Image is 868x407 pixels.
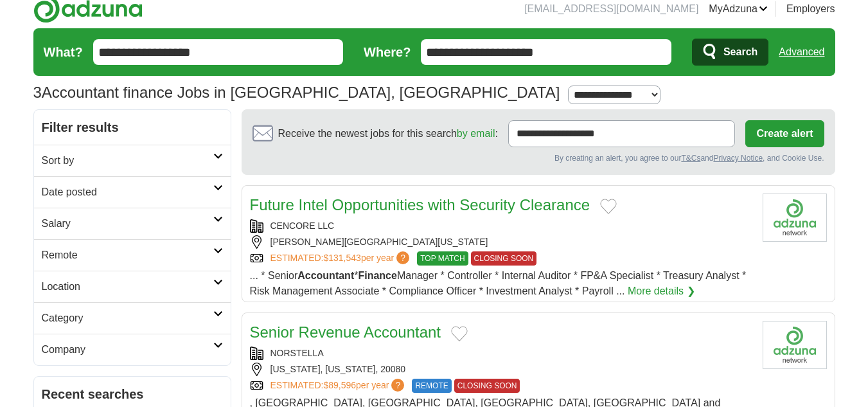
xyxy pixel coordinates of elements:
h2: Sort by [42,153,213,168]
h2: Location [42,279,213,294]
a: Company [34,334,231,365]
button: Add to favorite jobs [600,199,617,214]
h2: Filter results [34,110,231,145]
a: MyAdzuna [709,1,768,17]
h1: Accountant finance Jobs in [GEOGRAPHIC_DATA], [GEOGRAPHIC_DATA] [33,84,560,101]
span: REMOTE [412,379,451,393]
a: Date posted [34,176,231,208]
span: ? [396,251,409,264]
li: [EMAIL_ADDRESS][DOMAIN_NAME] [524,1,698,17]
a: ESTIMATED:$131,543per year? [270,251,412,266]
span: Receive the newest jobs for this search : [278,126,498,141]
button: Add to favorite jobs [451,326,468,341]
div: By creating an alert, you agree to our and , and Cookie Use. [252,152,824,164]
div: [PERSON_NAME][GEOGRAPHIC_DATA][US_STATE] [250,235,752,249]
button: Create alert [745,120,824,147]
img: Company logo [763,321,827,369]
a: Salary [34,208,231,239]
div: [US_STATE], [US_STATE], 20080 [250,363,752,376]
h2: Company [42,342,213,357]
h2: Date posted [42,185,213,200]
span: CLOSING SOON [471,251,537,266]
div: NORSTELLA [250,347,752,360]
label: Where? [364,42,411,62]
a: Employers [786,1,835,17]
button: Search [692,39,768,66]
span: ? [391,379,404,392]
h2: Salary [42,216,213,231]
a: Sort by [34,145,231,176]
label: What? [44,42,83,62]
span: 3 [33,81,42,104]
h2: Remote [42,248,213,263]
span: $131,543 [323,253,360,263]
a: Location [34,271,231,302]
span: TOP MATCH [417,251,468,266]
h2: Category [42,311,213,326]
a: by email [457,128,495,139]
span: Search [723,39,757,65]
h2: Recent searches [42,384,223,404]
a: Category [34,302,231,334]
div: CENCORE LLC [250,219,752,233]
a: Advanced [779,39,824,65]
a: Future Intel Opportunities with Security Clearance [250,196,590,213]
a: Privacy Notice [713,154,763,163]
a: More details ❯ [628,284,695,299]
img: Company logo [763,194,827,242]
a: ESTIMATED:$89,596per year? [270,379,407,393]
a: Remote [34,239,231,271]
span: $89,596 [323,380,356,390]
span: ... * Senior * Manager * Controller * Internal Auditor * FP&A Specialist * Treasury Analyst * Ris... [250,270,747,296]
strong: Accountant [297,270,354,281]
span: CLOSING SOON [454,379,520,393]
a: T&Cs [681,154,700,163]
a: Senior Revenue Accountant [250,323,441,341]
strong: Finance [358,270,396,281]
